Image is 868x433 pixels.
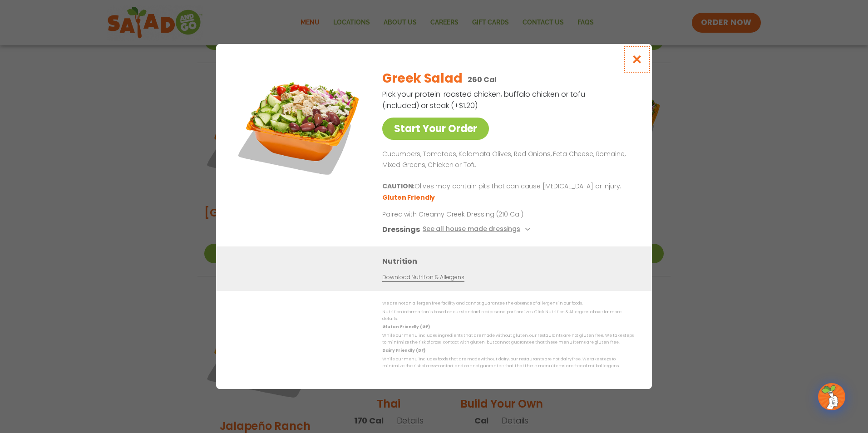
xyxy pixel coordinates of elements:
button: Close modal [622,44,652,74]
p: While our menu includes foods that are made without dairy, our restaurants are not dairy free. We... [382,355,634,369]
strong: Gluten Friendly (GF) [382,324,429,330]
p: 260 Cal [468,74,497,85]
h3: Nutrition [382,256,638,267]
p: While our menu includes ingredients that are made without gluten, our restaurants are not gluten ... [382,332,634,346]
h2: Greek Salad [382,69,462,88]
p: Olives may contain pits that can cause [MEDICAL_DATA] or injury. [382,181,630,192]
li: Gluten Friendly [382,193,436,202]
p: Cucumbers, Tomatoes, Kalamata Olives, Red Onions, Feta Cheese, Romaine, Mixed Greens, Chicken or ... [382,149,630,171]
h3: Dressings [382,224,420,235]
p: Nutrition information is based on our standard recipes and portion sizes. Click Nutrition & Aller... [382,309,634,323]
button: See all house made dressings [423,224,533,235]
a: Download Nutrition & Allergens [382,273,464,282]
img: wpChatIcon [819,384,844,409]
p: Paired with Creamy Greek Dressing (210 Cal) [382,210,550,219]
strong: Dairy Friendly (DF) [382,348,425,353]
img: Featured product photo for Greek Salad [237,62,364,189]
p: Pick your protein: roasted chicken, buffalo chicken or tofu (included) or steak (+$1.20) [382,89,587,111]
p: We are not an allergen free facility and cannot guarantee the absence of allergens in our foods. [382,300,634,307]
a: Start Your Order [382,118,489,140]
b: CAUTION: [382,182,414,191]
